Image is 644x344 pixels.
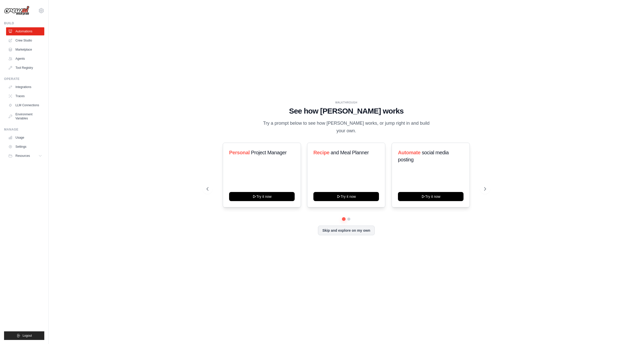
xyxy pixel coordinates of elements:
[398,192,464,201] button: Try it now
[4,77,44,81] div: Operate
[6,92,44,100] a: Traces
[331,150,369,155] span: and Meal Planner
[6,27,44,35] a: Automations
[4,6,29,15] img: Logo
[15,154,30,158] span: Resources
[251,150,287,155] span: Project Manager
[229,150,250,155] span: Personal
[6,110,44,122] a: Environment Variables
[6,143,44,151] a: Settings
[6,101,44,109] a: LLM Connections
[4,21,44,25] div: Build
[318,226,374,235] button: Skip and explore on my own
[313,192,379,201] button: Try it now
[398,150,420,155] span: Automate
[23,334,32,338] span: Logout
[6,55,44,63] a: Agents
[261,120,431,135] p: Try a prompt below to see how [PERSON_NAME] works, or jump right in and build your own.
[207,101,486,104] div: WALKTHROUGH
[207,106,486,116] h1: See how [PERSON_NAME] works
[313,150,329,155] span: Recipe
[6,36,44,45] a: Crew Studio
[6,83,44,91] a: Integrations
[398,150,449,162] span: social media posting
[4,127,44,132] div: Manage
[6,64,44,72] a: Tool Registry
[6,46,44,54] a: Marketplace
[6,152,44,160] button: Resources
[229,192,295,201] button: Try it now
[4,331,44,340] button: Logout
[6,134,44,142] a: Usage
